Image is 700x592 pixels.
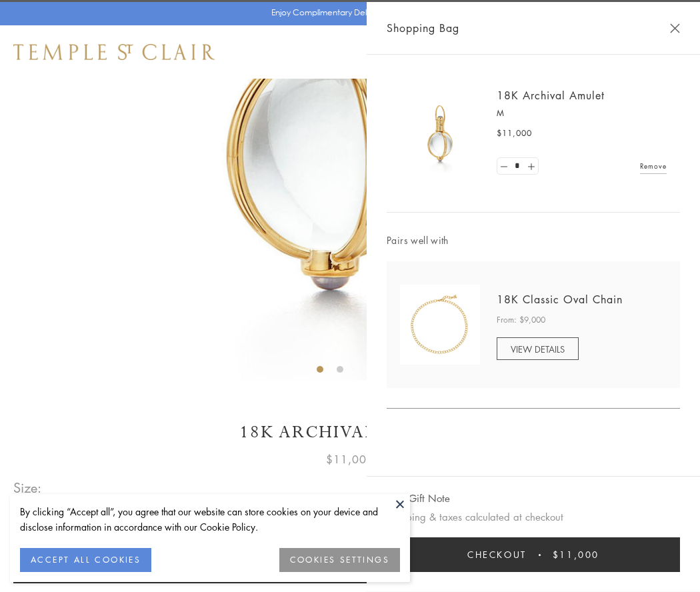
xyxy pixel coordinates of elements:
[326,451,374,468] span: $11,000
[13,44,215,60] img: Temple St. Clair
[511,343,565,355] span: VIEW DETAILS
[387,233,680,248] span: Pairs well with
[497,127,532,140] span: $11,000
[497,292,623,307] a: 18K Classic Oval Chain
[13,477,43,499] span: Size:
[497,337,579,360] a: VIEW DETAILS
[497,107,667,120] p: M
[20,548,151,572] button: ACCEPT ALL COOKIES
[670,23,680,33] button: Close Shopping Bag
[279,548,400,572] button: COOKIES SETTINGS
[400,93,480,173] img: 18K Archival Amulet
[497,158,511,175] a: Set quantity to 0
[271,6,423,19] p: Enjoy Complimentary Delivery & Returns
[524,158,537,175] a: Set quantity to 2
[467,547,527,562] span: Checkout
[387,537,680,572] button: Checkout $11,000
[497,313,545,327] span: From: $9,000
[387,509,680,525] p: Shipping & taxes calculated at checkout
[13,421,687,444] h1: 18K Archival Amulet
[387,490,450,507] button: Add Gift Note
[400,285,480,365] img: N88865-OV18
[553,547,599,562] span: $11,000
[387,19,459,37] span: Shopping Bag
[640,159,667,173] a: Remove
[20,504,400,535] div: By clicking “Accept all”, you agree that our website can store cookies on your device and disclos...
[497,88,605,103] a: 18K Archival Amulet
